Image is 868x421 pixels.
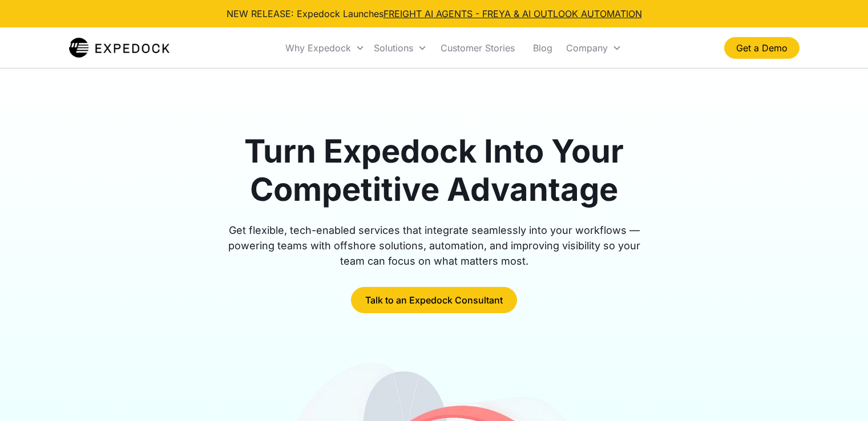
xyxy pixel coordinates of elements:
[369,29,431,67] div: Solutions
[383,8,642,19] a: FREIGHT AI AGENTS - FREYA & AI OUTLOOK AUTOMATION
[566,42,608,54] div: Company
[69,37,170,59] a: home
[227,7,642,21] div: NEW RELEASE: Expedock Launches
[724,37,800,59] a: Get a Demo
[285,42,351,54] div: Why Expedock
[351,287,517,313] a: Talk to an Expedock Consultant
[215,132,653,209] h1: Turn Expedock Into Your Competitive Advantage
[562,29,626,67] div: Company
[69,37,170,59] img: Expedock Logo
[374,42,413,54] div: Solutions
[431,29,524,67] a: Customer Stories
[281,29,369,67] div: Why Expedock
[524,29,562,67] a: Blog
[215,222,653,269] div: Get flexible, tech-enabled services that integrate seamlessly into your workflows — powering team...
